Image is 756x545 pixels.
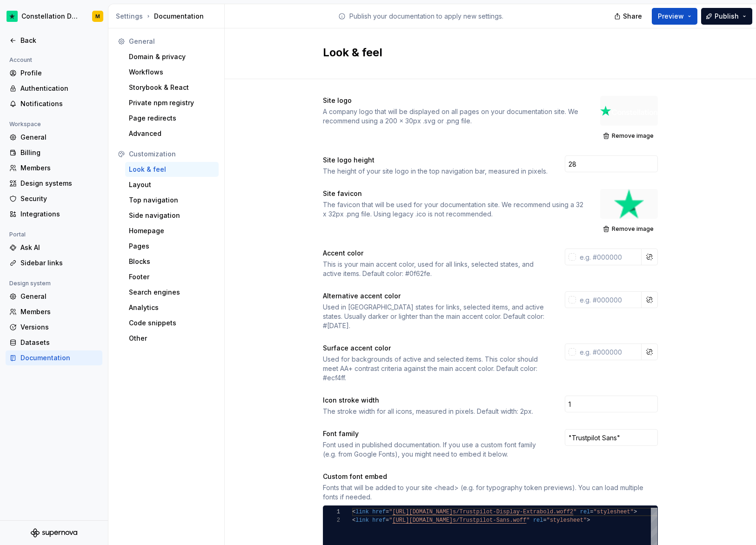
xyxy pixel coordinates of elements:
[352,517,355,524] span: <
[6,207,102,222] a: Integrations
[6,161,102,175] a: Members
[129,52,215,61] div: Domain & privacy
[129,67,215,77] div: Workflows
[6,191,102,206] a: Security
[7,11,18,22] img: d602db7a-5e75-4dfe-a0a4-4b8163c7bad2.png
[580,509,590,515] span: rel
[612,132,654,140] span: Remove image
[125,208,219,223] a: Side navigation
[20,209,99,219] div: Integrations
[392,517,453,524] span: [URL][DOMAIN_NAME]
[6,289,102,304] a: General
[129,334,215,343] div: Other
[6,229,29,240] div: Portal
[587,517,590,524] span: >
[129,211,215,220] div: Side navigation
[6,335,102,350] a: Datasets
[20,163,99,173] div: Members
[323,355,548,383] div: Used for backgrounds of active and selected items. This color should meet AA+ contrast criteria a...
[125,65,219,80] a: Workflows
[125,126,219,141] a: Advanced
[372,509,386,515] span: href
[623,12,642,21] span: Share
[125,223,219,238] a: Homepage
[20,307,99,316] div: Members
[6,350,102,365] a: Documentation
[323,516,340,525] div: 2
[129,272,215,282] div: Footer
[2,6,106,27] button: Constellation Design SystemM
[609,8,648,25] button: Share
[129,129,215,138] div: Advanced
[565,396,658,412] input: 2
[95,13,100,20] div: M
[547,517,587,524] span: "stylesheet"
[21,12,81,21] div: Constellation Design System
[323,96,583,105] div: Site logo
[129,242,215,251] div: Pages
[125,162,219,177] a: Look & feel
[129,83,215,92] div: Storybook & React
[533,517,543,524] span: rel
[349,12,503,21] p: Publish your documentation to apply new settings.
[125,177,219,192] a: Layout
[392,509,453,515] span: [URL][DOMAIN_NAME]
[125,254,219,269] a: Blocks
[453,509,573,515] span: s/Trustpilot-Display-Extrabold.woff2
[20,292,99,301] div: General
[323,303,548,330] div: Used in [GEOGRAPHIC_DATA] states for links, selected items, and active states. Usually darker or ...
[20,133,99,142] div: General
[715,12,739,21] span: Publish
[6,176,102,191] a: Design systems
[323,343,548,353] div: Surface accent color
[386,517,389,524] span: =
[129,114,215,123] div: Page redirects
[125,49,219,64] a: Domain & privacy
[31,528,77,538] svg: Supernova Logo
[125,95,219,110] a: Private npm registry
[116,12,143,21] button: Settings
[129,318,215,328] div: Code snippets
[594,509,634,515] span: "stylesheet"
[701,8,752,25] button: Publish
[6,145,102,160] a: Billing
[125,239,219,254] a: Pages
[125,111,219,126] a: Page redirects
[20,338,99,347] div: Datasets
[116,12,221,21] div: Documentation
[125,331,219,346] a: Other
[652,8,697,25] button: Preview
[125,80,219,95] a: Storybook & React
[352,509,355,515] span: <
[129,288,215,297] div: Search engines
[323,249,548,258] div: Accent color
[6,240,102,255] a: Ask AI
[20,258,99,268] div: Sidebar links
[355,509,369,515] span: link
[129,257,215,266] div: Blocks
[323,472,658,481] div: Custom font embed
[20,68,99,78] div: Profile
[129,303,215,312] div: Analytics
[576,343,642,360] input: e.g. #000000
[600,129,658,142] button: Remove image
[6,54,36,66] div: Account
[372,517,386,524] span: href
[323,167,548,176] div: The height of your site logo in the top navigation bar, measured in pixels.
[20,179,99,188] div: Design systems
[590,509,593,515] span: =
[20,148,99,157] div: Billing
[6,96,102,111] a: Notifications
[323,107,583,126] div: A company logo that will be displayed on all pages on your documentation site. We recommend using...
[6,119,45,130] div: Workspace
[129,98,215,108] div: Private npm registry
[527,517,530,524] span: "
[323,407,548,416] div: The stroke width for all icons, measured in pixels. Default width: 2px.
[386,509,389,515] span: =
[6,278,54,289] div: Design system
[20,84,99,93] div: Authentication
[323,200,583,219] div: The favicon that will be used for your documentation site. We recommend using a 32 x 32px .png fi...
[125,285,219,300] a: Search engines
